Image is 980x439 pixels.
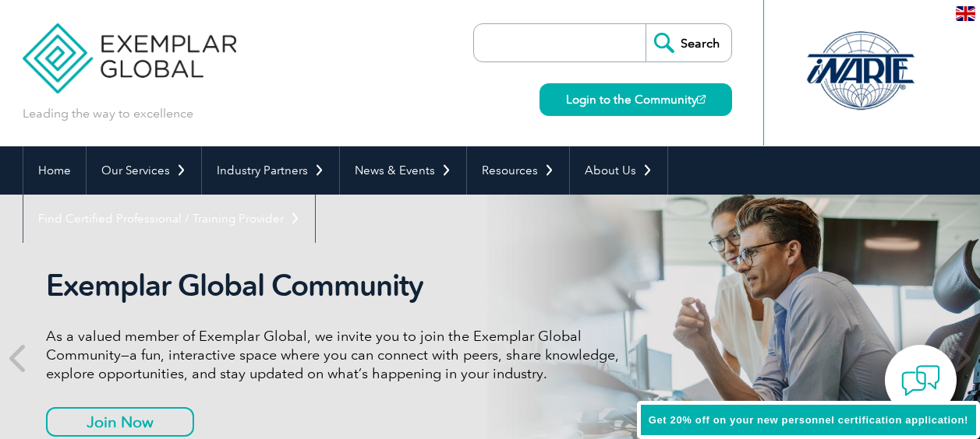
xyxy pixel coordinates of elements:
[23,105,193,122] p: Leading the way to excellence
[697,95,706,104] img: open_square.png
[901,361,940,400] img: contact-chat.png
[540,83,732,116] a: Login to the Community
[570,146,667,195] a: About Us
[202,146,339,195] a: Industry Partners
[46,407,194,437] a: Join Now
[46,327,631,383] p: As a valued member of Exemplar Global, we invite you to join the Exemplar Global Community—a fun,...
[23,195,315,243] a: Find Certified Professional / Training Provider
[46,268,631,304] h2: Exemplar Global Community
[956,6,975,21] img: en
[467,146,569,195] a: Resources
[340,146,466,195] a: News & Events
[23,146,86,195] a: Home
[646,24,731,61] input: Search
[649,414,968,426] span: Get 20% off on your new personnel certification application!
[87,146,201,195] a: Our Services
